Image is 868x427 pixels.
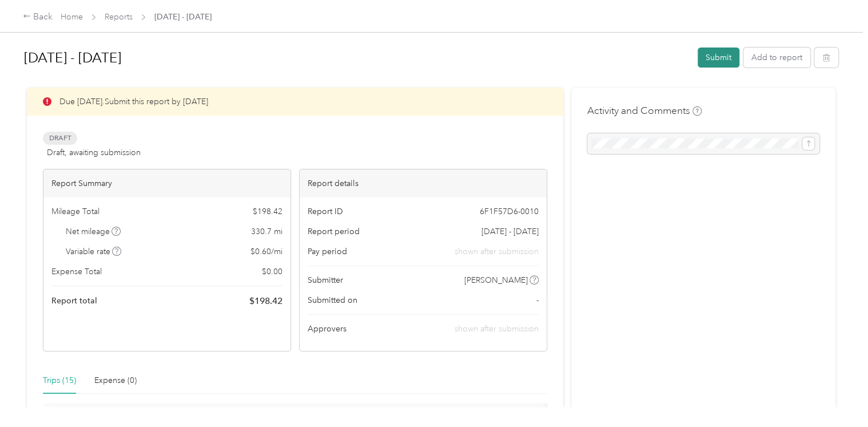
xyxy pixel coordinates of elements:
span: Draft [43,132,77,145]
div: Report Summary [43,169,290,197]
div: Due [DATE]. Submit this report by [DATE] [27,88,563,116]
span: Report ID [308,205,343,218]
span: 6F1F57D6-0010 [480,205,539,218]
span: Mileage Total [51,205,99,218]
span: Submitter [308,274,343,286]
span: - [536,294,539,306]
div: Report details [300,169,547,197]
span: Pay period [308,246,347,258]
span: [DATE] - [DATE] [481,226,539,238]
span: $ 0.00 [262,266,282,278]
h4: Activity and Comments [587,104,702,118]
span: [DATE] - [DATE] [154,11,212,23]
span: Variable rate [66,246,122,258]
div: Trips (15) [43,374,76,387]
span: Draft, awaiting submission [47,147,141,159]
h1: Aug 16 - 31, 2025 [24,44,690,72]
span: shown after submission [455,324,539,334]
span: Net mileage [66,226,121,238]
div: Expense (0) [94,374,137,387]
span: 330.7 mi [251,226,282,238]
span: Approvers [308,323,347,335]
span: Report period [308,226,360,238]
button: Submit [698,48,739,68]
span: [PERSON_NAME] [464,274,528,286]
span: Submitted on [308,294,357,306]
a: Home [61,12,83,22]
a: Reports [105,12,133,22]
div: Back [23,10,53,24]
span: $ 198.42 [249,294,282,308]
span: $ 198.42 [253,205,282,218]
span: Expense Total [51,266,102,278]
span: $ 0.60 / mi [250,246,282,258]
iframe: Everlance-gr Chat Button Frame [804,363,868,427]
span: Report total [51,295,97,307]
button: Add to report [743,48,810,68]
span: shown after submission [455,246,539,258]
